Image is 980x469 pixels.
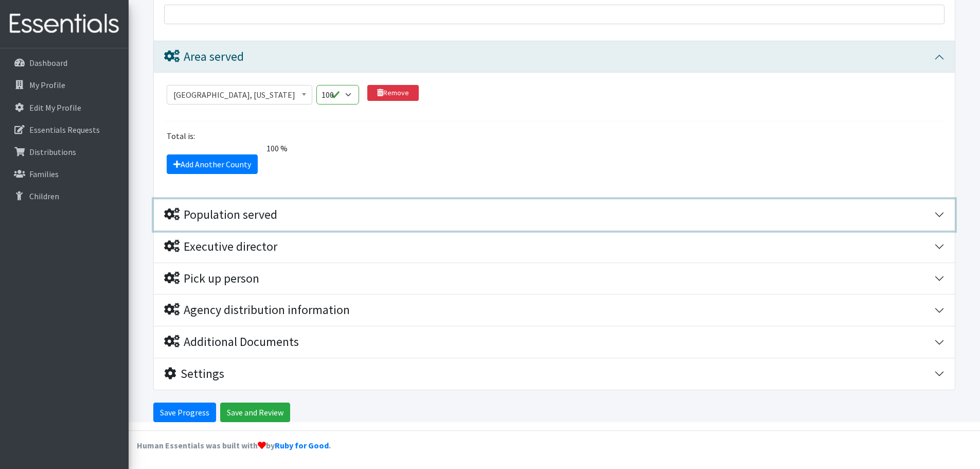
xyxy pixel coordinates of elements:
span: Spartanburg County, South Carolina [173,88,306,102]
p: Dashboard [29,58,67,68]
a: Families [4,164,124,184]
div: Area served [164,49,244,64]
button: Area served [154,41,955,73]
button: Settings [154,358,955,390]
div: Additional Documents [164,335,299,350]
a: Dashboard [4,53,124,73]
img: HumanEssentials [4,7,124,41]
a: Add Another County [167,154,258,174]
div: Pick up person [164,271,259,286]
button: Executive director [154,231,955,263]
p: Families [29,169,59,179]
p: Distributions [29,147,76,157]
span: 100 % [161,142,292,154]
a: Ruby for Good [275,440,329,450]
button: Pick up person [154,263,955,294]
a: Distributions [4,142,124,162]
input: Save Progress [153,403,216,422]
span: Spartanburg County, South Carolina [167,85,312,105]
button: Population served [154,199,955,231]
input: Save and Review [220,403,290,422]
button: Additional Documents [154,326,955,358]
a: My Profile [4,75,124,95]
div: Settings [164,367,224,381]
div: Executive director [164,239,277,254]
a: Children [4,186,124,206]
a: Edit My Profile [4,97,124,118]
div: Total is: [161,130,949,142]
div: Population served [164,207,277,222]
p: Children [29,191,59,201]
p: Essentials Requests [29,125,100,135]
p: Edit My Profile [29,102,81,113]
div: Agency distribution information [164,303,350,318]
button: Agency distribution information [154,294,955,326]
a: Essentials Requests [4,119,124,140]
a: Remove [367,85,419,101]
strong: Human Essentials was built with by . [137,440,331,450]
p: My Profile [29,80,65,90]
